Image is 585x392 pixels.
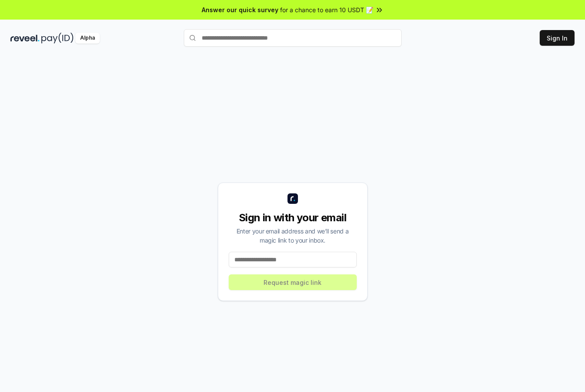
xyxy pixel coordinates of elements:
button: Sign In [540,30,575,46]
span: for a chance to earn 10 USDT 📝 [280,5,373,14]
img: logo_small [287,193,298,204]
img: reveel_dark [10,33,40,44]
img: pay_id [41,33,74,44]
div: Sign in with your email [229,211,357,225]
div: Enter your email address and we’ll send a magic link to your inbox. [229,226,357,245]
div: Alpha [75,33,100,44]
span: Answer our quick survey [202,5,278,14]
